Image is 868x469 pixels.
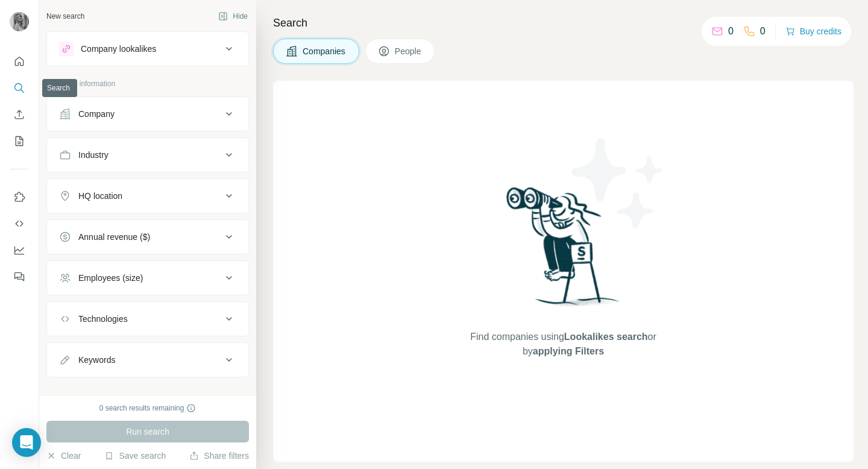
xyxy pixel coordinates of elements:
p: 0 [728,24,734,39]
span: People [395,45,423,57]
span: applying Filters [533,346,604,356]
div: Company lookalikes [81,43,156,55]
img: Avatar [10,12,29,31]
p: Company information [46,78,249,89]
div: Keywords [78,354,115,366]
button: Buy credits [785,23,841,40]
button: Hide [210,7,256,25]
button: Technologies [47,304,248,333]
button: Industry [47,140,248,169]
button: Employees (size) [47,263,248,292]
p: 0 [760,24,766,39]
button: Search [10,77,29,99]
button: Save search [104,450,166,462]
button: Feedback [10,266,29,288]
div: HQ location [78,190,122,202]
img: Surfe Illustration - Woman searching with binoculars [501,184,626,318]
img: Surfe Illustration - Stars [564,129,672,238]
span: Lookalikes search [564,332,648,342]
button: Annual revenue ($) [47,222,248,251]
button: Use Surfe API [10,213,29,234]
div: Industry [78,149,108,161]
div: 0 search results remaining [99,403,197,414]
div: Employees (size) [78,272,143,284]
div: Annual revenue ($) [78,231,150,243]
button: Quick start [10,51,29,72]
button: My lists [10,130,29,152]
div: Open Intercom Messenger [12,428,41,457]
button: Company [47,99,248,128]
span: Companies [303,45,347,57]
button: Use Surfe on LinkedIn [10,186,29,208]
div: New search [46,11,84,22]
button: Company lookalikes [47,34,248,63]
div: Company [78,108,115,120]
button: HQ location [47,181,248,210]
span: Find companies using or by [467,330,659,359]
button: Share filters [189,450,249,462]
button: Dashboard [10,239,29,261]
button: Enrich CSV [10,104,29,125]
h4: Search [273,14,854,31]
button: Keywords [47,345,248,374]
button: Clear [46,450,81,462]
div: Technologies [78,313,128,325]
